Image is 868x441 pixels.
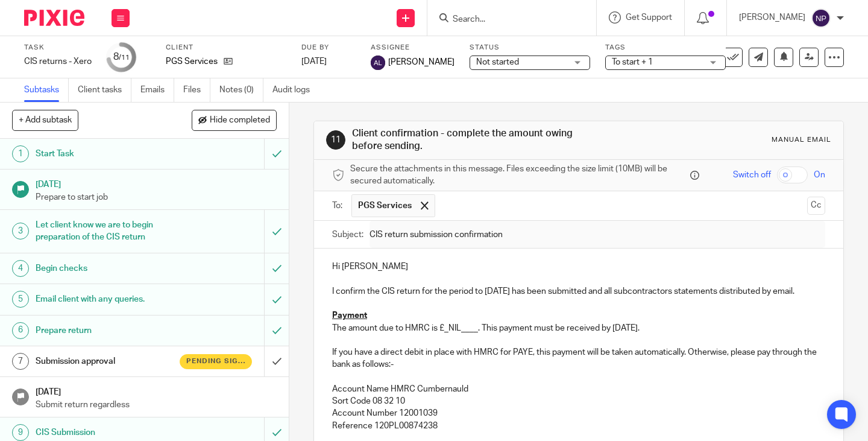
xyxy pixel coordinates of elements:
[332,285,825,297] p: I confirm the CIS return for the period to [DATE] has been submitted and all subcontractors state...
[332,383,825,395] p: Account Name HMRC Cumbernauld
[332,322,825,334] p: The amount due to HMRC is £_NIL____. This payment must be received by [DATE].
[36,259,180,278] h1: Begin checks
[332,407,825,419] p: Account Number 12001039
[358,200,412,212] span: PGS Services
[12,110,78,130] button: + Add subtask
[24,78,69,102] a: Subtasks
[772,135,831,145] div: Manual email
[12,424,29,441] div: 9
[24,56,92,68] div: CIS returns - Xero
[470,43,590,52] label: Status
[36,322,180,340] h1: Prepare return
[12,353,29,370] div: 7
[12,291,29,308] div: 5
[326,130,345,150] div: 11
[166,43,286,52] label: Client
[301,43,356,52] label: Due by
[36,191,277,203] p: Prepare to start job
[807,197,825,215] button: Cc
[301,57,327,66] span: [DATE]
[352,127,605,153] h1: Client confirmation - complete the amount owing before sending.
[36,176,277,191] h1: [DATE]
[219,78,263,102] a: Notes (0)
[332,311,367,320] u: Payment
[166,56,218,68] p: PGS Services
[388,56,454,68] span: [PERSON_NAME]
[626,13,672,22] span: Get Support
[811,8,831,28] img: svg%3E
[605,43,726,52] label: Tags
[24,43,92,52] label: Task
[12,260,29,277] div: 4
[371,56,385,70] img: svg%3E
[332,261,825,273] p: Hi [PERSON_NAME]
[36,383,277,398] h1: [DATE]
[332,395,825,407] p: Sort Code 08 32 10
[36,290,180,308] h1: Email client with any queries.
[612,58,653,66] span: To start + 1
[183,78,210,102] a: Files
[113,50,130,64] div: 8
[140,78,174,102] a: Emails
[814,169,825,181] span: On
[350,163,687,188] span: Secure the attachments in this message. Files exceeding the size limit (10MB) will be secured aut...
[12,322,29,339] div: 6
[36,145,180,163] h1: Start Task
[78,78,131,102] a: Client tasks
[12,145,29,162] div: 1
[739,11,805,24] p: [PERSON_NAME]
[36,216,180,247] h1: Let client know we are to begin preparation of the CIS return
[12,223,29,240] div: 3
[186,356,245,366] span: Pending signature
[36,399,277,411] p: Submit return regardless
[371,43,454,52] label: Assignee
[332,420,825,432] p: Reference 120PL00874238
[272,78,319,102] a: Audit logs
[24,10,84,26] img: Pixie
[192,110,277,130] button: Hide completed
[119,54,130,61] small: /11
[733,169,771,181] span: Switch off
[476,58,519,66] span: Not started
[36,352,180,370] h1: Submission approval
[332,229,363,241] label: Subject:
[210,116,270,125] span: Hide completed
[332,346,825,371] p: If you have a direct debit in place with HMRC for PAYE, this payment will be taken automatically....
[451,14,560,25] input: Search
[332,200,345,212] label: To:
